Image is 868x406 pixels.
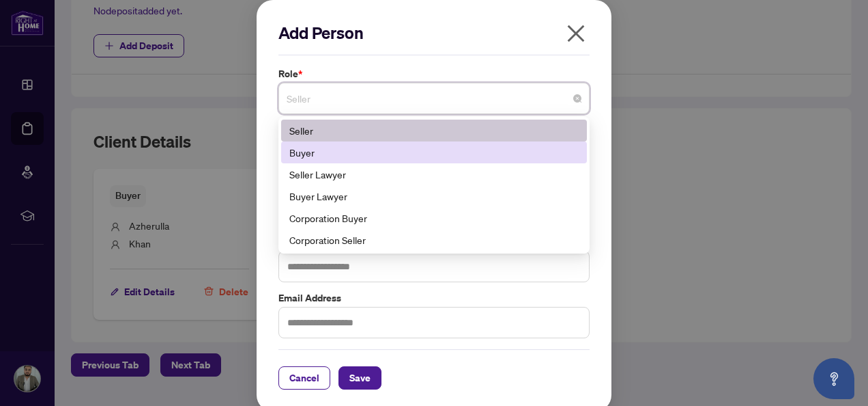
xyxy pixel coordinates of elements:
[281,185,587,207] div: Buyer Lawyer
[281,207,587,229] div: Corporation Buyer
[338,366,381,390] button: Save
[278,366,330,390] button: Cancel
[565,23,587,44] span: close
[287,85,581,111] span: Seller
[813,358,854,399] button: Open asap
[289,211,579,226] div: Corporation Buyer
[278,290,590,306] label: Email Address
[281,229,587,251] div: Corporation Seller
[289,167,579,182] div: Seller Lawyer
[289,145,579,160] div: Buyer
[289,367,319,389] span: Cancel
[289,232,579,247] div: Corporation Seller
[573,94,581,103] span: close-circle
[289,189,579,204] div: Buyer Lawyer
[281,141,587,163] div: Buyer
[289,123,579,138] div: Seller
[281,163,587,185] div: Seller Lawyer
[278,66,590,81] label: Role
[281,120,587,141] div: Seller
[278,22,590,44] h2: Add Person
[349,367,371,389] span: Save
